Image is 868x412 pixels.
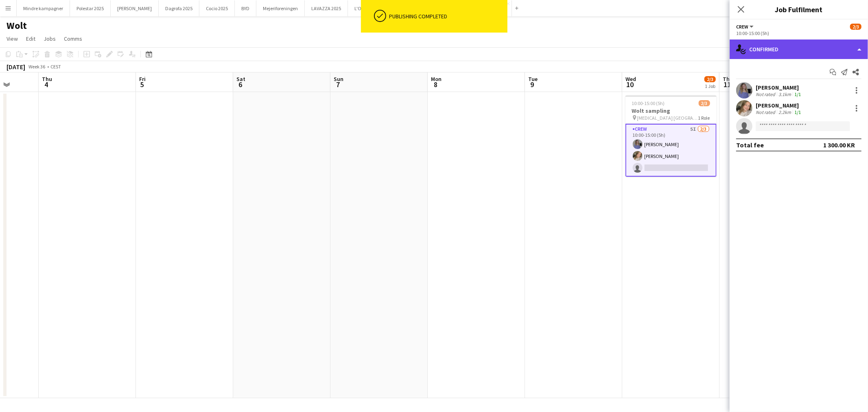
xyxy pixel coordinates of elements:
button: [PERSON_NAME] [111,0,159,16]
div: 1 Job [705,83,715,89]
span: Jobs [44,35,56,42]
span: Tue [528,75,538,83]
span: Thu [723,75,733,83]
div: Confirmed [730,39,868,59]
h1: Wolt [7,20,27,32]
span: Mon [431,75,442,83]
span: 1 Role [698,115,710,121]
div: 10:00-15:00 (5h) [736,30,861,36]
h3: Job Fulfilment [730,4,868,15]
h3: Wolt sampling [625,107,717,114]
div: [DATE] [7,63,25,71]
span: Fri [139,75,146,83]
span: 2/3 [699,100,710,106]
button: LAVAZZA 2025 [305,0,348,16]
span: Crew [736,24,748,30]
span: 9 [527,80,538,89]
span: Thu [42,75,52,83]
span: Comms [64,35,82,42]
button: Mejeriforeningen [256,0,305,16]
div: 2.2km [777,109,793,115]
a: View [3,33,21,44]
div: 1 300.00 KR [823,141,855,149]
span: 10 [624,80,636,89]
span: Sat [236,75,245,83]
span: 2/3 [850,24,861,30]
div: Publishing completed [389,13,504,20]
span: Week 36 [27,64,47,70]
a: Edit [23,33,39,44]
app-skills-label: 1/1 [794,91,801,97]
span: 5 [138,80,146,89]
div: [PERSON_NAME] [756,84,802,91]
app-skills-label: 1/1 [794,109,801,115]
span: 11 [722,80,733,89]
div: Total fee [736,141,764,149]
div: [PERSON_NAME] [756,102,802,109]
div: Not rated [756,109,777,115]
button: Mindre kampagner [17,0,70,16]
span: Sun [334,75,343,83]
button: Cocio 2025 [199,0,235,16]
button: L'OR [348,0,371,16]
span: [MEDICAL_DATA] [GEOGRAPHIC_DATA] [637,115,698,121]
button: Polestar 2025 [70,0,111,16]
app-job-card: 10:00-15:00 (5h)2/3Wolt sampling [MEDICAL_DATA] [GEOGRAPHIC_DATA]1 RoleCrew5I2/310:00-15:00 (5h)[... [625,95,717,177]
app-card-role: Crew5I2/310:00-15:00 (5h)[PERSON_NAME][PERSON_NAME] [625,124,717,177]
span: 10:00-15:00 (5h) [632,100,665,106]
a: Jobs [40,33,59,44]
span: 6 [235,80,245,89]
button: Crew [736,24,755,30]
div: CEST [50,64,61,70]
span: Edit [26,35,35,42]
div: Not rated [756,91,777,97]
button: Dagrofa 2025 [159,0,199,16]
span: View [7,35,18,42]
div: 3.1km [777,91,793,97]
span: 2/3 [704,76,716,82]
a: Comms [61,33,85,44]
span: 8 [430,80,442,89]
span: 7 [332,80,343,89]
button: BYD [235,0,256,16]
span: Wed [625,75,636,83]
span: 4 [41,80,52,89]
